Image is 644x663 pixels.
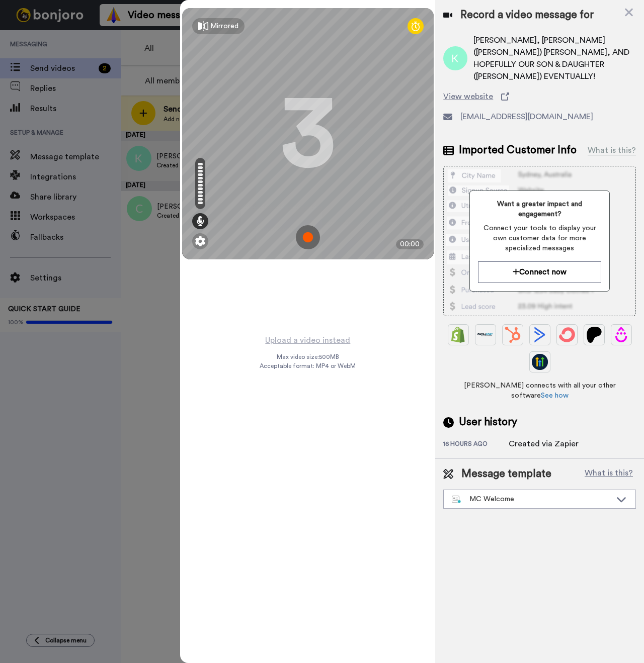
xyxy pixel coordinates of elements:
[582,466,636,482] button: What is this?
[559,327,575,343] img: ConvertKit
[452,496,461,504] img: nextgen-template.svg
[459,143,577,158] span: Imported Customer Info
[586,327,602,343] img: Patreon
[505,327,521,343] img: Hubspot
[277,353,339,361] span: Max video size: 500 MB
[541,392,569,399] a: See how
[296,225,320,249] img: ic_record_start.svg
[459,415,517,430] span: User history
[532,327,548,343] img: ActiveCampaign
[195,236,205,246] img: ic_gear.svg
[532,354,548,370] img: GoHighLevel
[443,46,467,70] img: k.png
[443,90,636,103] a: View website
[477,327,494,343] img: Ontraport
[450,327,466,343] img: Shopify
[473,34,636,82] span: [PERSON_NAME], [PERSON_NAME] ([PERSON_NAME]) [PERSON_NAME], AND HOPEFULLY OUR SON & DAUGHTER ([PE...
[452,494,611,504] div: MC Welcome
[443,90,493,103] span: View website
[478,199,601,219] span: Want a greater impact and engagement?
[478,261,601,283] button: Connect now
[509,438,579,450] div: Created via Zapier
[262,334,353,347] button: Upload a video instead
[396,239,424,249] div: 00:00
[461,466,551,482] span: Message template
[460,111,593,123] span: [EMAIL_ADDRESS][DOMAIN_NAME]
[260,362,356,370] span: Acceptable format: MP4 or WebM
[443,381,636,401] span: [PERSON_NAME] connects with all your other software
[613,327,629,343] img: Drip
[443,440,509,450] div: 16 hours ago
[280,96,336,171] div: 3
[588,144,636,156] div: What is this?
[478,223,601,253] span: Connect your tools to display your own customer data for more specialized messages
